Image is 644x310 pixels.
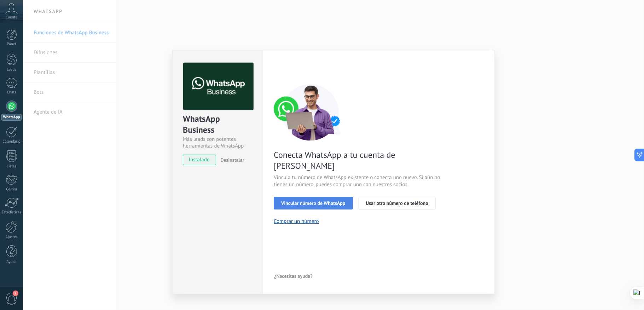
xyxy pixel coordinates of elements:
[274,84,348,140] img: connect number
[183,136,253,149] div: Más leads con potentes herramientas de WhatsApp
[366,201,428,206] span: Usar otro número de teléfono
[1,210,22,215] div: Estadísticas
[1,42,22,47] div: Panel
[274,197,353,209] button: Vincular número de WhatsApp
[1,90,22,95] div: Chats
[183,63,254,110] img: logo_main.png
[13,291,18,296] span: 2
[274,271,313,281] button: ¿Necesitas ayuda?
[1,164,22,169] div: Listas
[221,157,244,163] span: Desinstalar
[1,187,22,192] div: Correo
[274,274,313,279] span: ¿Necesitas ayuda?
[183,113,253,136] div: WhatsApp Business
[1,114,22,121] div: WhatsApp
[1,139,22,144] div: Calendario
[6,15,17,20] span: Cuenta
[274,174,442,188] span: Vincula tu número de WhatsApp existente o conecta uno nuevo. Si aún no tienes un número, puedes c...
[183,155,215,165] span: instalado
[281,201,345,206] span: Vincular número de WhatsApp
[1,260,22,264] div: Ayuda
[274,218,319,225] button: Comprar un número
[274,149,442,171] span: Conecta WhatsApp a tu cuenta de [PERSON_NAME]
[218,155,244,165] button: Desinstalar
[1,235,22,240] div: Ajustes
[359,197,436,209] button: Usar otro número de teléfono
[1,68,22,72] div: Leads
